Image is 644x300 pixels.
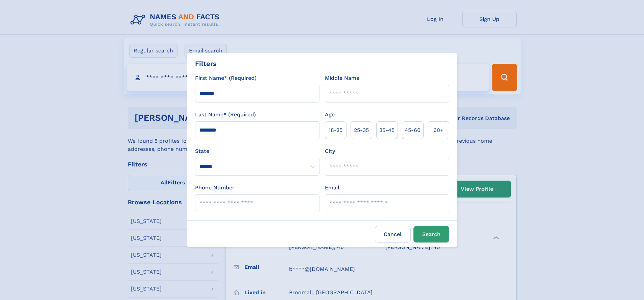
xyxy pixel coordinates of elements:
[195,74,257,82] label: First Name* (Required)
[325,111,335,119] label: Age
[325,74,359,82] label: Middle Name
[195,111,256,119] label: Last Name* (Required)
[413,226,449,243] button: Search
[379,126,395,134] span: 35‑45
[375,226,411,243] label: Cancel
[195,59,217,69] div: Filters
[405,126,421,134] span: 45‑60
[433,126,444,134] span: 60+
[325,184,339,192] label: Email
[195,147,319,155] label: State
[329,126,342,134] span: 18‑25
[325,147,335,155] label: City
[195,184,235,192] label: Phone Number
[354,126,369,134] span: 25‑35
